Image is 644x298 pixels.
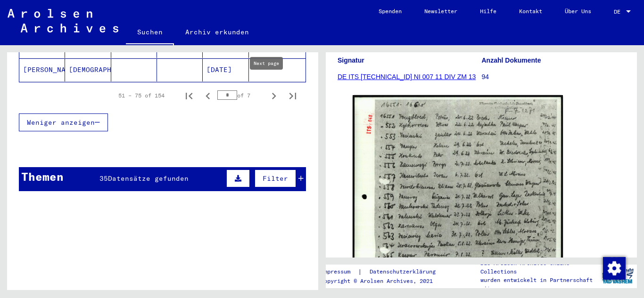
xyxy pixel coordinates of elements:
[614,8,624,15] span: DE
[8,9,118,32] img: Arolsen_neg.svg
[603,257,626,280] img: Zustimmung ändern
[600,264,636,288] img: yv_logo.png
[283,86,302,105] button: Last page
[174,21,260,43] a: Archiv erkunden
[338,73,476,81] a: DE ITS [TECHNICAL_ID] NI 007 11 DIV ZM 13
[118,91,165,100] div: 51 – 75 of 154
[217,91,264,100] div: of 7
[255,169,296,187] button: Filter
[480,276,598,293] p: wurden entwickelt in Partnerschaft mit
[19,113,108,131] button: Weniger anzeigen
[482,56,541,64] b: Anzahl Dokumente
[321,267,447,277] div: |
[198,86,217,105] button: Previous page
[362,267,447,277] a: Datenschutzerklärung
[108,174,189,183] span: Datensätze gefunden
[19,58,65,81] mat-cell: [PERSON_NAME]
[99,174,108,183] span: 35
[480,259,598,276] p: Die Arolsen Archives Online-Collections
[321,267,358,277] a: Impressum
[263,174,288,183] span: Filter
[65,58,111,81] mat-cell: [DEMOGRAPHIC_DATA]
[321,277,447,285] p: Copyright © Arolsen Archives, 2021
[264,86,283,105] button: Next page
[21,168,64,185] div: Themen
[203,58,248,81] mat-cell: [DATE]
[338,56,364,64] b: Signatur
[180,86,198,105] button: First page
[482,72,626,82] p: 94
[126,21,174,45] a: Suchen
[27,118,95,127] span: Weniger anzeigen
